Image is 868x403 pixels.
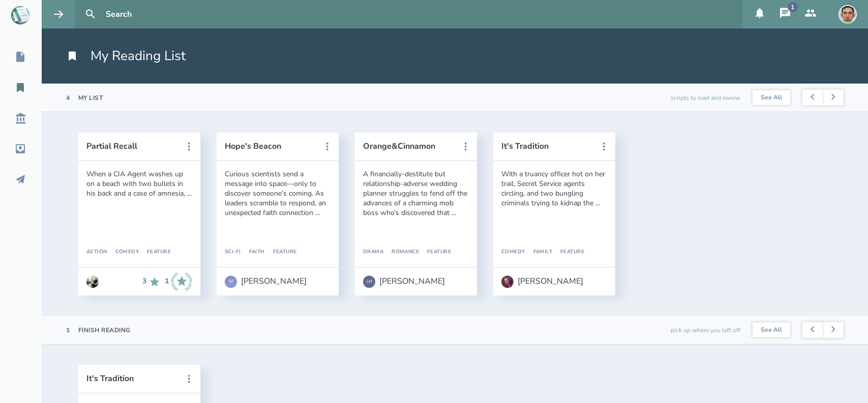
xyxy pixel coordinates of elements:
div: Feature [139,249,171,255]
div: Sci-Fi [225,249,241,255]
div: Feature [265,249,297,255]
div: 1 [165,277,169,285]
div: [PERSON_NAME] [241,277,307,286]
div: With a truancy officer hot on her trail, Secret Service agents circling, and two bungling crimina... [501,169,607,208]
div: 3 Recommends [142,273,161,291]
a: LM[PERSON_NAME] [363,271,445,293]
button: Orange&Cinnamon [363,142,455,151]
div: [PERSON_NAME] [379,277,445,286]
div: LM [363,276,375,288]
div: A financially-destitute but relationship-adverse wedding planner struggles to fend off the advanc... [363,169,469,218]
div: Comedy [107,249,139,255]
div: [PERSON_NAME] [518,277,583,286]
div: When a CIA Agent washes up on a beach with two bullets in his back and a case of amnesia, ... [86,169,192,198]
div: 1 Industry Recommends [165,273,192,291]
div: SF [225,276,237,288]
h1: My Reading List [66,47,186,65]
button: It's Tradition [501,142,593,151]
div: Finish Reading [78,326,131,334]
button: See All [753,90,790,105]
div: 1 [788,2,798,12]
div: Family [525,249,553,255]
div: Curious scientists send a message into space—only to discover someone’s coming. As leaders scramb... [225,169,331,218]
button: See All [753,323,790,338]
a: [PERSON_NAME] [501,271,583,293]
div: 1 [66,326,70,334]
img: user_1718118867-crop.jpg [501,276,514,288]
div: My List [78,94,103,102]
button: Partial Recall [86,142,178,151]
img: user_1756948650-crop.jpg [839,5,857,23]
a: Go to Anthony Miguel Cantu's profile [86,271,99,293]
button: It's Tradition [86,374,178,383]
a: SF[PERSON_NAME] [225,271,307,293]
div: Action [86,249,107,255]
div: Romance [383,249,419,255]
div: scripts to read and review [671,84,740,112]
div: Feature [419,249,451,255]
img: user_1673573717-crop.jpg [86,276,99,288]
div: Feature [552,249,584,255]
div: 3 [142,277,146,285]
div: Drama [363,249,383,255]
div: Faith [241,249,265,255]
div: 4 [66,94,70,102]
button: Hope's Beacon [225,142,316,151]
div: pick up where you left off [671,316,740,344]
div: Comedy [501,249,525,255]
